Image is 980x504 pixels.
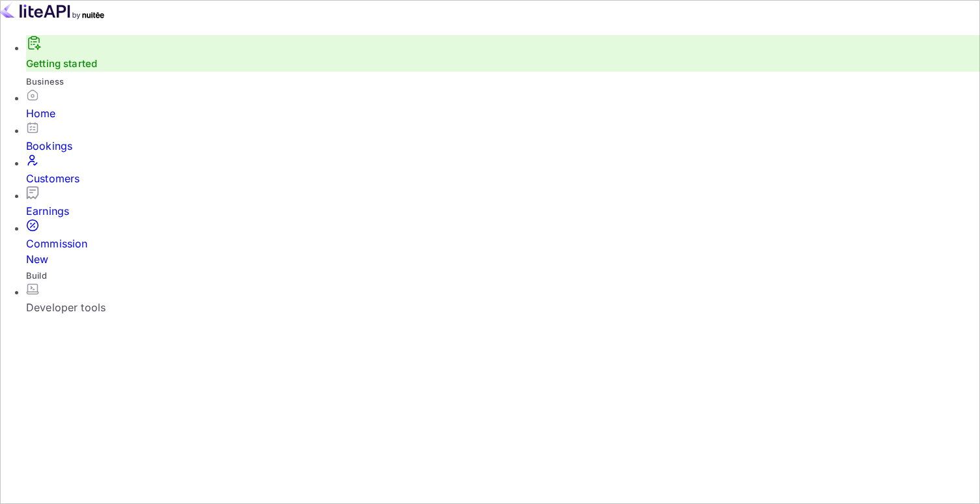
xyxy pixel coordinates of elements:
a: Earnings [26,186,980,219]
div: Bookings [26,138,980,154]
div: Getting started [26,35,980,72]
div: New [26,251,980,267]
a: CommissionNew [26,219,980,267]
div: Customers [26,171,980,186]
a: Home [26,89,980,121]
div: Home [26,105,980,121]
a: Getting started [26,57,97,70]
div: Commission [26,236,980,267]
div: Developer tools [26,300,980,315]
a: Bookings [26,121,980,154]
div: Earnings [26,203,980,219]
span: Build [26,270,47,281]
span: Business [26,76,64,87]
a: Customers [26,154,980,186]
